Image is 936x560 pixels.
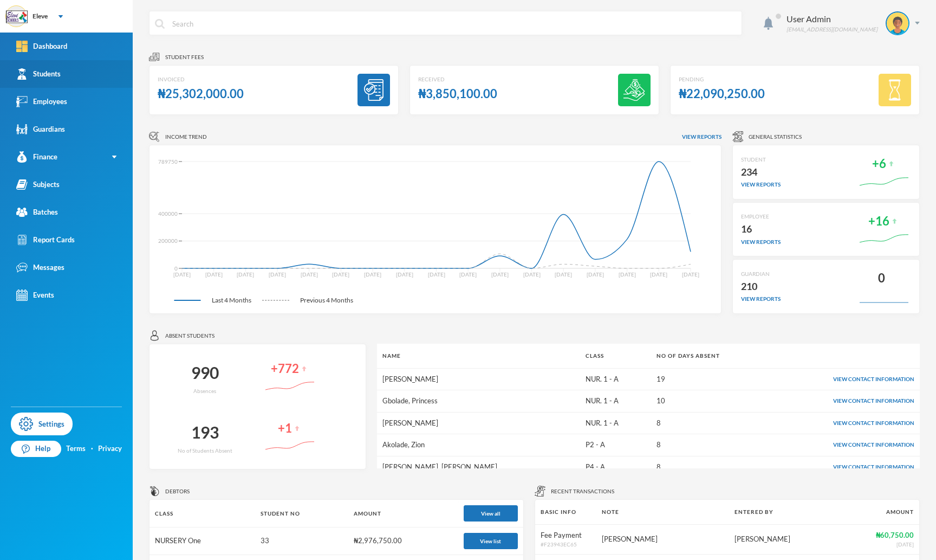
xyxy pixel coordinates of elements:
td: 19 [651,368,771,390]
div: ₦22,090,250.00 [679,83,765,105]
div: No of Students Absent [178,447,232,455]
td: NUR. 1 - A [580,368,651,390]
div: +16 [868,211,889,232]
div: Finance [16,151,57,163]
td: NURSERY One [149,527,255,555]
td: 33 [255,527,349,555]
span: View reports [682,133,721,141]
div: Eleve [32,11,48,21]
div: view reports [741,238,781,246]
div: View Contact Information [776,419,914,427]
a: Invoiced₦25,302,000.00 [149,65,399,115]
div: Dashboard [16,41,67,52]
div: STUDENT [741,156,781,164]
div: Batches [16,207,58,218]
div: 210 [741,278,781,295]
th: Amount [348,500,458,527]
img: STUDENT [887,12,908,34]
tspan: [DATE] [682,271,699,278]
div: Employees [16,96,67,107]
div: Subjects [16,179,60,190]
th: Name [377,344,580,368]
span: Student fees [165,53,204,61]
span: Last 4 Months [201,295,262,305]
td: [PERSON_NAME] [596,524,729,555]
tspan: [DATE] [269,271,286,278]
tspan: [DATE] [332,271,349,278]
img: logo [6,6,28,28]
td: NUR. 1 - A [580,412,651,434]
div: Events [16,289,54,301]
th: Basic Info [535,500,596,524]
td: Akolade, Zion [377,434,580,456]
tspan: [DATE] [173,271,191,278]
tspan: [DATE] [491,271,509,278]
tspan: [DATE] [523,271,541,278]
div: view reports [741,181,781,189]
tspan: 0 [174,265,178,272]
div: Received [418,75,497,83]
div: 193 [191,418,219,447]
strong: ₦60,750.00 [876,531,914,539]
span: Recent Transactions [551,487,614,495]
th: Class [149,500,255,527]
tspan: [DATE] [301,271,318,278]
div: Absences [193,387,216,395]
span: General Statistics [749,133,802,141]
td: [PERSON_NAME] [377,368,580,390]
tspan: [DATE] [205,271,223,278]
tspan: [DATE] [555,271,572,278]
tspan: [DATE] [396,271,413,278]
div: +772 [271,358,299,379]
div: View Contact Information [776,397,914,405]
div: Students [16,68,61,80]
div: +1 [278,418,292,439]
td: 8 [651,412,771,434]
div: · [91,443,93,454]
td: Gbolade, Princess [377,390,580,413]
div: +6 [872,153,886,175]
div: Fee Payment [541,530,591,541]
td: [PERSON_NAME] [377,412,580,434]
th: No of days absent [651,344,771,368]
div: [DATE] [867,540,914,549]
th: Amount [862,500,919,524]
img: search [155,19,165,29]
span: Absent students [165,332,214,340]
tspan: [DATE] [364,271,381,278]
span: Debtors [165,487,190,495]
div: 16 [741,221,781,238]
th: Entered By [729,500,862,524]
tspan: 400000 [158,210,178,217]
a: Privacy [98,443,122,454]
div: Messages [16,262,64,273]
a: Pending₦22,090,250.00 [670,65,920,115]
td: P4 - A [580,456,651,478]
div: 234 [741,164,781,181]
a: Terms [66,443,86,454]
div: Pending [679,75,765,83]
div: view reports [741,295,781,303]
td: 10 [651,390,771,413]
div: [EMAIL_ADDRESS][DOMAIN_NAME] [786,25,877,34]
button: View all [464,505,518,522]
div: View Contact Information [776,441,914,449]
span: Income Trend [165,133,207,141]
div: Invoiced [158,75,244,83]
tspan: 200000 [158,237,178,244]
div: User Admin [786,12,877,25]
td: NUR. 1 - A [580,390,651,413]
div: EMPLOYEE [741,213,781,221]
th: Note [596,500,729,524]
div: GUARDIAN [741,270,781,278]
tspan: [DATE] [459,271,477,278]
div: ₦25,302,000.00 [158,83,244,105]
td: 8 [651,434,771,456]
tspan: 789750 [158,158,178,165]
td: ₦2,976,750.00 [348,527,458,555]
tspan: [DATE] [237,271,254,278]
div: View Contact Information [776,463,914,471]
div: Guardians [16,124,65,135]
tspan: [DATE] [650,271,667,278]
tspan: [DATE] [428,271,445,278]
